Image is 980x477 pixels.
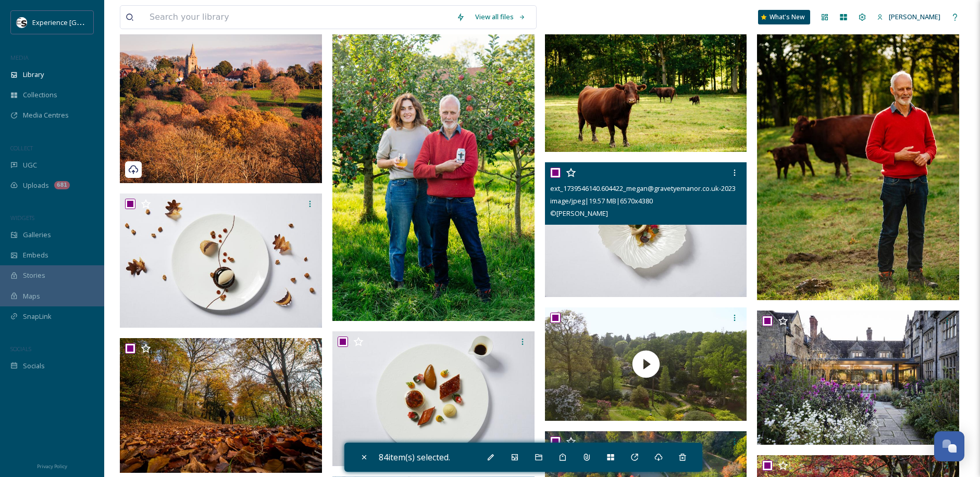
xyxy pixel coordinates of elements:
img: iStock-2187678022.jpg [120,18,322,183]
span: WIDGETS [10,214,34,222]
span: Library [23,70,44,80]
span: Embeds [23,250,48,260]
img: ext_1739546140.604422_megan@gravetyemanor.co.uk-20231113_Gravetye_Autumn_Beetroot_FigLeaf_Almond_... [545,162,747,297]
span: Galleries [23,230,51,240]
span: 84 item(s) selected. [379,452,450,463]
span: © [PERSON_NAME] [550,209,608,218]
div: 681 [54,181,70,189]
img: SDNPRS10111_Queen Elizabeth Autumn 2019 (29).jpg [120,338,322,473]
button: Open Chat [934,431,964,461]
a: What's New [758,10,810,24]
span: Experience [GEOGRAPHIC_DATA] [32,17,135,27]
img: ext_1741599673.675774_rachel@trenchmore.co.uk-Trenchmore-Farm-Autumn-Market-AAH-054.jpg [545,18,747,152]
img: ext_1739546143.178761_megan@gravetyemanor.co.uk-20231113_Gravetye_Autumn_Islands_Chocolate_hazeln... [120,194,322,328]
span: SOCIALS [10,345,31,353]
img: thumbnail [545,307,747,421]
span: Socials [23,361,45,371]
input: Search your library [144,6,451,29]
span: Collections [23,90,57,100]
span: Stories [23,270,45,280]
span: UGC [23,160,37,170]
span: Privacy Policy [37,463,67,470]
a: View all files [470,7,531,27]
span: COLLECT [10,144,33,152]
span: [PERSON_NAME] [889,12,940,21]
span: MEDIA [10,54,29,61]
span: Uploads [23,181,49,190]
span: ext_1739546140.604422_megan@gravetyemanor.co.uk-20231113_Gravetye_Autumn_Beetroot_FigLeaf_Almond_... [550,183,962,193]
span: SnapLink [23,312,52,321]
span: image/jpeg | 19.57 MB | 6570 x 4380 [550,196,653,205]
a: [PERSON_NAME] [872,7,946,27]
span: Media Centres [23,110,69,120]
img: ext_1739546143.016508_megan@gravetyemanor.co.uk-20231113_Gravetye_Autumn_Duck_spiced_carrot_009.jpg [332,331,535,466]
img: ext_1739546133.550863_megan@gravetyemanor.co.uk-_38A4311.jpg [757,311,959,445]
a: Privacy Policy [37,459,67,472]
span: Maps [23,291,40,301]
img: ext_1741599673.723212_rachel@trenchmore.co.uk-Trenchmore-Farm-Autumn-Market-AAH-033.jpg [332,18,535,321]
img: WSCC%20ES%20Socials%20Icon%20-%20Secondary%20-%20Black.jpg [17,17,27,28]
